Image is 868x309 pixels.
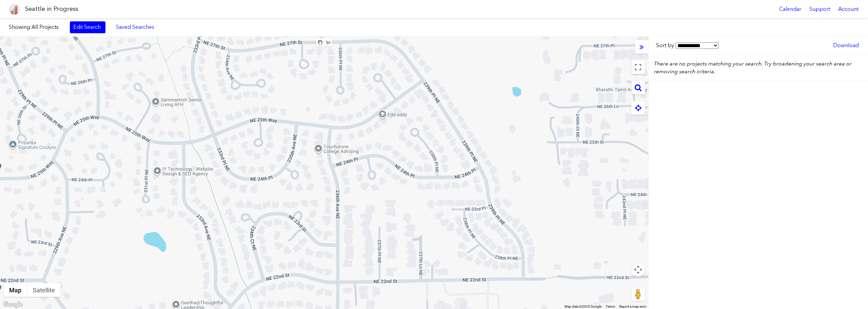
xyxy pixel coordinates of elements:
[676,42,718,49] select: Sort by:
[656,42,718,49] label: Sort by:
[565,305,601,308] span: Map data ©2025 Google
[631,60,645,74] button: Toggle fullscreen view
[2,300,24,309] a: Open this area in Google Maps (opens a new window)
[2,300,24,309] img: Google
[25,5,78,13] h1: Seattle in Progress
[619,305,646,308] a: Report a map error
[631,263,645,276] button: Map camera controls
[112,21,158,33] a: Saved Searches
[316,38,324,46] button: Stop drawing
[9,23,63,31] label: Showing:
[32,24,59,30] span: All Projects
[324,38,332,46] button: Draw a shape
[9,4,20,15] img: favicon-96x96.png
[70,21,105,33] a: Edit Search
[830,40,862,51] a: Download
[606,305,615,308] a: Terms
[631,287,645,301] button: Drag Pegman onto the map to open Street View
[27,283,61,297] button: Show satellite imagery
[3,283,27,297] button: Show street map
